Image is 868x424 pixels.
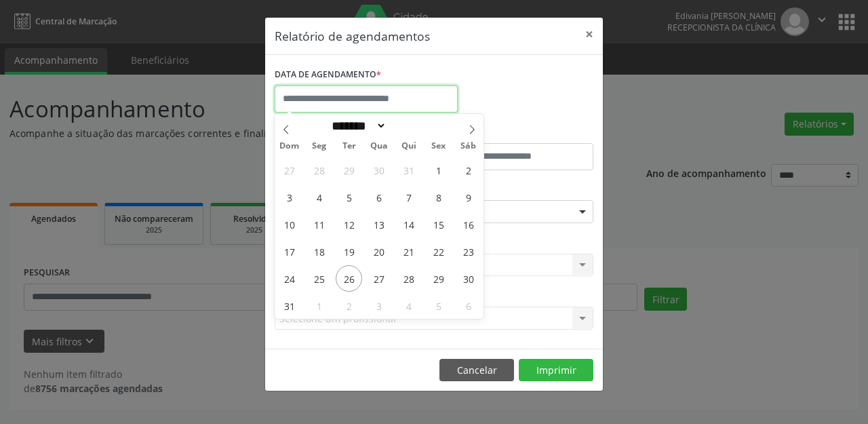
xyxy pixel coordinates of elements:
span: Julho 31, 2025 [395,157,422,183]
select: Month [327,119,387,133]
span: Agosto 20, 2025 [366,238,392,265]
span: Agosto 23, 2025 [455,238,481,265]
span: Agosto 16, 2025 [455,211,481,237]
span: Qui [394,142,424,151]
span: Sex [424,142,454,151]
span: Agosto 24, 2025 [276,265,302,292]
span: Agosto 6, 2025 [366,184,392,210]
span: Agosto 2, 2025 [455,157,481,183]
span: Agosto 19, 2025 [336,238,362,265]
span: Agosto 13, 2025 [366,211,392,237]
span: Agosto 7, 2025 [395,184,422,210]
span: Julho 28, 2025 [306,157,332,183]
span: Ter [334,142,364,151]
span: Julho 29, 2025 [336,157,362,183]
button: Cancelar [439,359,514,382]
span: Agosto 17, 2025 [276,238,302,265]
span: Agosto 14, 2025 [395,211,422,237]
input: Year [387,119,431,133]
span: Agosto 25, 2025 [306,265,332,292]
span: Agosto 21, 2025 [395,238,422,265]
span: Agosto 31, 2025 [276,292,302,319]
span: Sáb [454,142,484,151]
span: Setembro 5, 2025 [425,292,452,319]
span: Agosto 15, 2025 [425,211,452,237]
span: Agosto 8, 2025 [425,184,452,210]
span: Agosto 9, 2025 [455,184,481,210]
span: Qua [364,142,394,151]
span: Agosto 3, 2025 [276,184,302,210]
span: Agosto 18, 2025 [306,238,332,265]
span: Agosto 29, 2025 [425,265,452,292]
span: Dom [275,142,304,151]
span: Seg [304,142,334,151]
span: Setembro 3, 2025 [366,292,392,319]
span: Agosto 4, 2025 [306,184,332,210]
span: Julho 27, 2025 [276,157,302,183]
span: Agosto 26, 2025 [336,265,362,292]
span: Agosto 11, 2025 [306,211,332,237]
span: Agosto 1, 2025 [425,157,452,183]
label: ATÉ [437,122,593,143]
span: Agosto 12, 2025 [336,211,362,237]
label: DATA DE AGENDAMENTO [275,64,381,85]
button: Imprimir [519,359,593,382]
h5: Relatório de agendamentos [275,27,430,45]
span: Agosto 28, 2025 [395,265,422,292]
span: Julho 30, 2025 [366,157,392,183]
span: Setembro 1, 2025 [306,292,332,319]
span: Agosto 27, 2025 [366,265,392,292]
span: Setembro 6, 2025 [455,292,481,319]
span: Agosto 22, 2025 [425,238,452,265]
span: Setembro 2, 2025 [336,292,362,319]
span: Agosto 10, 2025 [276,211,302,237]
button: Close [576,18,603,51]
span: Setembro 4, 2025 [395,292,422,319]
span: Agosto 5, 2025 [336,184,362,210]
span: Agosto 30, 2025 [455,265,481,292]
